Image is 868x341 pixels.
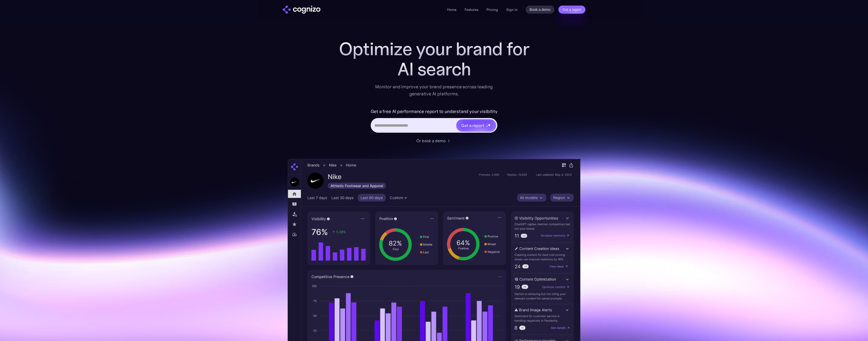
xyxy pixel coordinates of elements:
a: Get a reportstarstarstar [456,119,497,132]
a: Pricing [486,7,498,12]
a: Get a report [558,6,585,14]
a: Book a demo [526,6,555,14]
img: star [486,125,488,127]
img: star [486,124,487,124]
div: Or book a demo [416,138,446,144]
a: Sign in [506,7,518,13]
form: Hero URL Input Form [371,107,498,135]
a: Or book a demo [416,138,452,144]
img: star [487,123,491,127]
a: home [283,6,320,14]
a: Features [465,7,478,12]
label: Get a free AI performance report to understand your visibility [371,107,498,116]
a: Home [447,7,456,12]
img: cognizo logo [283,6,320,14]
div: Get a report [461,122,484,128]
div: AI search [333,59,535,79]
div: Monitor and improve your brand presence across leading generative AI platforms. [372,83,496,97]
h1: Optimize your brand for [333,39,535,59]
